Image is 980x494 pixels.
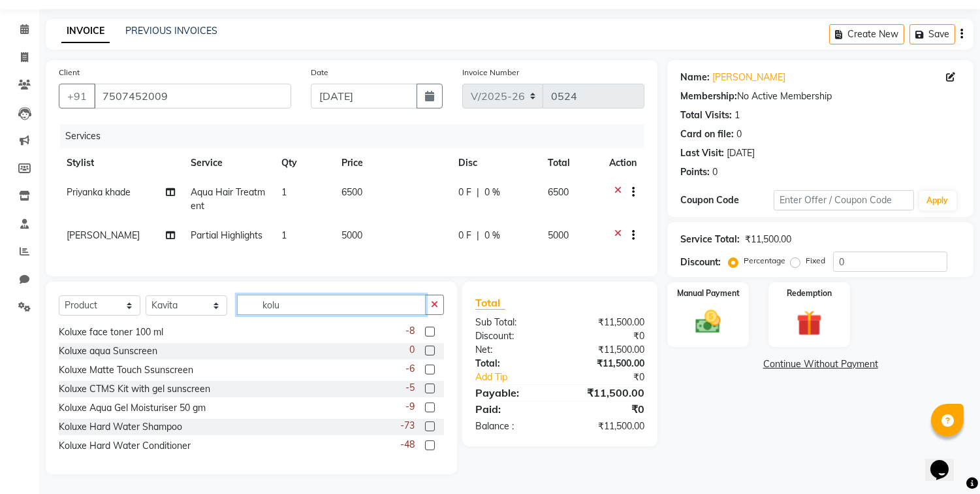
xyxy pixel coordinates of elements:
div: 0 [736,127,742,141]
div: Discount: [466,329,560,343]
div: Koluxe Aqua Gel Moisturiser 50 gm [59,401,206,415]
th: Total [541,148,602,178]
button: Save [909,24,955,44]
span: 0 [409,343,415,357]
div: 1 [735,108,740,122]
div: Total: [466,357,560,370]
img: _gift.svg [789,307,830,339]
div: ₹0 [576,370,655,384]
div: ₹11,500.00 [745,233,791,246]
input: Enter Offer / Coupon Code [774,190,913,210]
div: No Active Membership [680,90,960,103]
a: Add Tip [466,370,576,384]
div: Koluxe aqua Sunscreen [59,344,157,358]
div: ₹11,500.00 [560,385,655,401]
div: Koluxe Hard Water Shampoo [59,420,182,434]
span: 1 [281,186,287,198]
span: Aqua Hair Treatment [191,186,266,212]
span: -8 [405,324,415,338]
div: Membership: [680,90,737,103]
span: -6 [405,362,415,376]
span: -73 [400,419,415,433]
div: [DATE] [727,146,755,160]
button: +91 [59,84,95,108]
span: 0 F [458,229,471,242]
div: ₹11,500.00 [560,316,655,329]
label: Date [311,67,328,78]
label: Client [59,67,80,78]
span: 6500 [548,186,569,198]
span: 6500 [341,186,362,198]
a: INVOICE [61,20,110,43]
span: | [477,229,479,242]
th: Action [601,148,644,178]
span: Partial Highlights [191,229,263,241]
div: Koluxe Matte Touch Ssunscreen [59,363,193,377]
div: Service Total: [680,233,740,246]
button: Apply [919,191,956,210]
label: Manual Payment [677,288,740,299]
th: Stylist [59,148,183,178]
div: Total Visits: [680,108,732,122]
div: Services [60,124,654,148]
span: Priyanka khade [67,186,131,198]
label: Invoice Number [462,67,519,78]
a: Continue Without Payment [670,357,971,371]
a: PREVIOUS INVOICES [125,25,217,37]
div: Net: [466,343,560,357]
div: ₹0 [560,401,655,417]
div: Last Visit: [680,146,724,160]
span: -48 [400,438,415,452]
div: 0 [712,165,718,179]
span: | [477,186,479,199]
th: Disc [450,148,540,178]
div: Card on file: [680,127,734,141]
div: ₹11,500.00 [560,420,655,433]
span: 0 % [484,186,500,199]
div: Coupon Code [680,193,774,207]
div: Name: [680,71,710,84]
div: Balance : [466,420,560,433]
span: 5000 [341,229,362,241]
label: Redemption [787,288,832,299]
label: Percentage [744,255,785,267]
div: ₹11,500.00 [560,357,655,370]
div: Points: [680,165,710,179]
th: Service [183,148,274,178]
th: Qty [274,148,334,178]
th: Price [334,148,450,178]
span: 5000 [548,229,569,241]
span: 0 % [484,229,500,242]
input: Search by Name/Mobile/Email/Code [94,84,291,108]
iframe: chat widget [925,442,967,481]
label: Fixed [806,255,825,267]
input: Search or Scan [237,295,426,315]
a: [PERSON_NAME] [712,71,785,84]
div: Sub Total: [466,316,560,329]
button: Create New [829,24,904,44]
div: Discount: [680,255,721,269]
span: [PERSON_NAME] [67,229,140,241]
span: Total [475,296,505,310]
span: 1 [281,229,287,241]
div: ₹11,500.00 [560,343,655,357]
span: -9 [405,400,415,414]
div: Koluxe Hard Water Conditioner [59,439,191,453]
div: Koluxe face toner 100 ml [59,325,163,339]
span: -5 [405,381,415,395]
span: 0 F [458,186,471,199]
img: _cash.svg [688,307,729,337]
div: Payable: [466,385,560,401]
div: ₹0 [560,329,655,343]
div: Paid: [466,401,560,417]
div: Koluxe CTMS Kit with gel sunscreen [59,382,210,396]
